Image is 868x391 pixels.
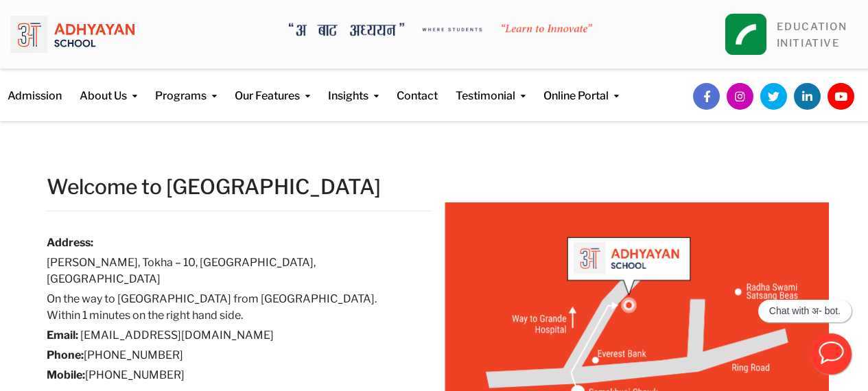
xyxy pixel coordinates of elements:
[47,367,410,383] h6: [PHONE_NUMBER]
[769,305,841,317] p: Chat with अ- bot.
[155,69,217,104] a: Programs
[8,69,62,104] a: Admission
[47,348,84,362] strong: Phone:
[777,21,847,49] a: EDUCATIONINITIATIVE
[47,174,431,200] h2: Welcome to [GEOGRAPHIC_DATA]
[235,69,310,104] a: Our Features
[289,23,593,37] img: A Bata Adhyayan where students learn to Innovate
[397,69,438,104] a: Contact
[328,69,379,104] a: Insights
[47,291,410,324] h6: On the way to [GEOGRAPHIC_DATA] from [GEOGRAPHIC_DATA]. Within 1 minutes on the right hand side.
[47,368,85,381] strong: Mobile:
[725,14,766,55] img: square_leapfrog
[543,69,619,104] a: Online Portal
[47,329,78,342] strong: Email:
[47,347,410,364] h6: [PHONE_NUMBER]
[80,69,137,104] a: About Us
[47,254,410,287] h6: [PERSON_NAME], Tokha – 10, [GEOGRAPHIC_DATA], [GEOGRAPHIC_DATA]
[456,69,526,104] a: Testimonial
[80,329,274,342] a: [EMAIL_ADDRESS][DOMAIN_NAME]
[10,10,134,58] img: logo
[47,236,93,249] strong: Address:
